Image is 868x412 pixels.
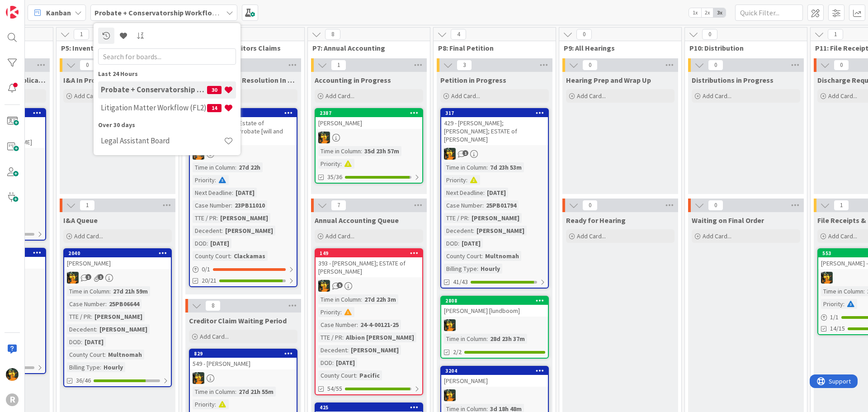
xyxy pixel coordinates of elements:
[357,320,358,330] span: :
[830,324,845,333] span: 14/15
[315,76,391,85] span: Accounting in Progress
[318,294,361,304] div: Time in Column
[821,272,833,284] img: MR
[441,109,548,145] div: 317429 - [PERSON_NAME]; [PERSON_NAME]; ESTATE of [PERSON_NAME]
[19,1,41,12] span: Support
[445,298,548,304] div: 2808
[440,76,506,85] span: Petition in Progress
[232,200,267,210] div: 23PB11010
[482,200,484,210] span: :
[202,276,217,285] span: 20/21
[318,280,330,292] img: MR
[473,226,474,236] span: :
[438,43,544,52] span: P8: Final Petition
[190,109,297,117] div: 115
[577,232,606,240] span: Add Card...
[488,334,527,344] div: 28d 23h 37m
[821,286,863,296] div: Time in Column
[91,312,92,322] span: :
[484,200,519,210] div: 25PB01794
[834,200,849,211] span: 1
[318,332,342,342] div: TTE / PR
[82,337,106,347] div: [DATE]
[347,345,349,355] span: :
[701,8,713,17] span: 2x
[316,132,422,143] div: MR
[235,162,236,172] span: :
[361,146,362,156] span: :
[316,249,422,257] div: 149
[189,76,297,85] span: Creditor Claims Resolution In Progress
[80,60,95,71] span: 0
[193,238,207,248] div: DOD
[441,297,548,317] div: 2808[PERSON_NAME] [lundboom]
[98,69,236,79] div: Last 24 Hours
[231,251,268,261] div: Clackamas
[97,324,150,334] div: [PERSON_NAME]
[441,109,548,117] div: 317
[74,29,89,40] span: 1
[104,350,106,360] span: :
[222,226,223,236] span: :
[316,109,422,129] div: 2387[PERSON_NAME]
[193,213,217,223] div: TTE / PR
[441,148,548,160] div: MR
[6,368,19,381] img: MR
[468,213,469,223] span: :
[64,249,171,269] div: 2040[PERSON_NAME]
[320,250,422,256] div: 149
[94,8,235,17] b: Probate + Conservatorship Workflow (FL2)
[316,249,422,277] div: 149393 - [PERSON_NAME]; ESTATE of [PERSON_NAME]
[451,29,466,40] span: 4
[356,370,357,380] span: :
[830,313,839,322] span: 1 / 1
[106,350,144,360] div: Multnomah
[233,188,257,198] div: [DATE]
[189,316,287,325] span: Creditor Claim Waiting Period
[444,319,456,331] img: MR
[193,387,235,397] div: Time in Column
[223,226,275,236] div: [PERSON_NAME]
[469,213,522,223] div: [PERSON_NAME]
[486,334,488,344] span: :
[444,188,483,198] div: Next Deadline
[111,286,150,296] div: 27d 21h 59m
[318,159,340,169] div: Priority
[193,251,230,261] div: County Court
[441,319,548,331] div: MR
[357,370,382,380] div: Pacific
[451,92,480,100] span: Add Card...
[190,350,297,369] div: 829549 - [PERSON_NAME]
[320,110,422,116] div: 2387
[67,312,91,322] div: TTE / PR
[362,294,398,304] div: 27d 22h 3m
[703,232,731,240] span: Add Card...
[67,337,81,347] div: DOD
[474,226,527,236] div: [PERSON_NAME]
[483,251,521,261] div: Multnomah
[208,238,231,248] div: [DATE]
[689,8,701,17] span: 1x
[582,60,598,71] span: 0
[713,8,726,17] span: 3x
[193,200,231,210] div: Case Number
[190,372,297,384] div: MR
[488,162,524,172] div: 7d 23h 53m
[6,6,19,19] img: Visit kanbanzone.com
[316,117,422,129] div: [PERSON_NAME]
[445,368,548,374] div: 3204
[61,43,167,52] span: P5: Inventory & Appraisal
[190,358,297,369] div: 549 - [PERSON_NAME]
[340,159,342,169] span: :
[708,200,723,211] span: 0
[231,200,232,210] span: :
[828,92,857,100] span: Add Card...
[828,232,857,240] span: Add Card...
[98,274,104,280] span: 1
[361,294,362,304] span: :
[444,264,477,274] div: Billing Type
[200,332,229,341] span: Add Card...
[318,132,330,143] img: MR
[193,175,215,185] div: Priority
[85,274,91,280] span: 1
